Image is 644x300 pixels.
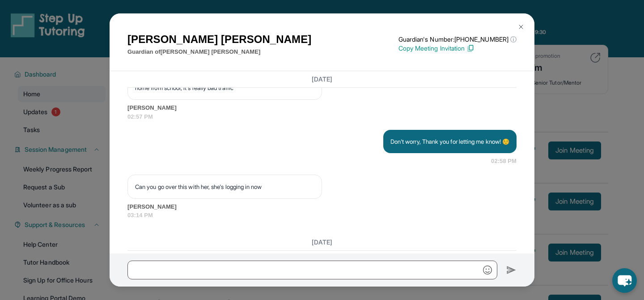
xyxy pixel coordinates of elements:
img: Copy Icon [466,44,475,52]
p: Guardian's Number: [PHONE_NUMBER] [398,35,517,44]
img: Emoji [483,266,492,274]
p: Guardian of [PERSON_NAME] [PERSON_NAME] [127,47,311,56]
span: [PERSON_NAME] [127,202,517,211]
h3: [DATE] [127,238,517,247]
span: 03:14 PM [127,211,517,220]
img: Close Icon [517,23,525,30]
p: Don't worry, Thank you for letting me know! ☺️ [390,137,509,146]
span: 02:58 PM [491,157,517,166]
span: ⓘ [510,35,517,44]
button: chat-button [612,268,637,293]
img: Send icon [506,265,517,275]
p: Copy Meeting Invitation [398,44,517,53]
p: Can you go over this with her, she's logging in now [135,182,314,191]
span: [PERSON_NAME] [127,103,517,112]
h1: [PERSON_NAME] [PERSON_NAME] [127,31,311,47]
h3: [DATE] [127,75,517,84]
span: 02:57 PM [127,112,517,121]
